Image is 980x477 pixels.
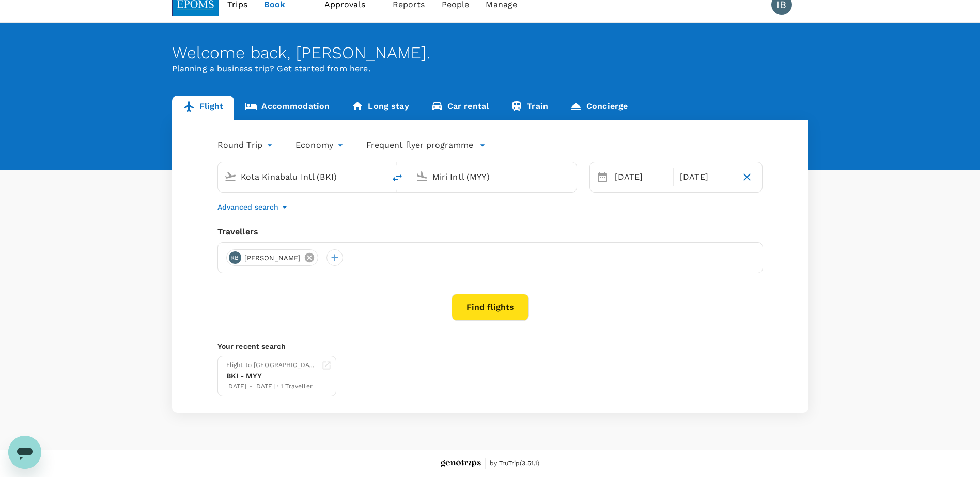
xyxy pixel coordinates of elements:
p: Planning a business trip? Get started from here. [172,62,808,75]
div: BKI - MYY [226,371,317,381]
div: Welcome back , [PERSON_NAME] . [172,43,808,62]
span: by TruTrip ( 3.51.1 ) [490,458,540,469]
div: Travellers [217,226,763,238]
a: Flight [172,96,235,120]
button: delete [385,165,410,190]
input: Going to [432,169,555,185]
button: Frequent flyer programme [366,139,486,151]
button: Open [569,176,571,178]
a: Accommodation [234,96,340,120]
div: Economy [295,137,346,153]
button: Find flights [452,294,529,321]
span: [PERSON_NAME] [238,253,307,263]
img: Genotrips - EPOMS [441,460,481,468]
div: RB [229,251,241,264]
a: Long stay [340,96,419,120]
div: RB[PERSON_NAME] [226,249,319,266]
div: [DATE] [611,167,671,187]
div: Round Trip [217,137,275,153]
p: Advanced search [217,202,278,212]
a: Car rental [420,96,500,120]
div: [DATE] [676,167,736,187]
div: [DATE] - [DATE] · 1 Traveller [226,381,317,392]
button: Open [378,176,380,178]
button: Advanced search [217,201,291,213]
p: Your recent search [217,341,763,352]
div: Flight to [GEOGRAPHIC_DATA] [226,360,317,371]
iframe: Button to launch messaging window [8,436,41,469]
input: Depart from [241,169,363,185]
a: Train [500,96,559,120]
a: Concierge [559,96,639,120]
p: Frequent flyer programme [366,139,473,151]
